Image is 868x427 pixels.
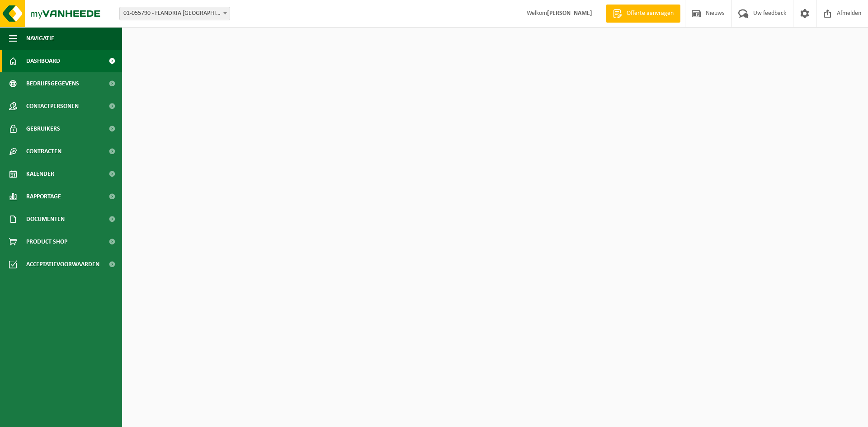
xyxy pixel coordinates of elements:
span: Rapportage [26,185,61,208]
span: Dashboard [26,50,60,72]
span: Navigatie [26,27,54,50]
span: Contactpersonen [26,95,79,117]
strong: [PERSON_NAME] [547,10,592,17]
span: Product Shop [26,230,67,253]
span: Documenten [26,208,65,230]
span: Contracten [26,140,61,163]
span: Acceptatievoorwaarden [26,253,99,276]
span: Bedrijfsgegevens [26,72,79,95]
span: 01-055790 - FLANDRIA NV - KRUISEM [120,7,230,20]
span: Offerte aanvragen [624,9,676,18]
span: Kalender [26,163,54,185]
span: Gebruikers [26,117,60,140]
span: 01-055790 - FLANDRIA NV - KRUISEM [119,7,230,20]
a: Offerte aanvragen [606,5,680,23]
